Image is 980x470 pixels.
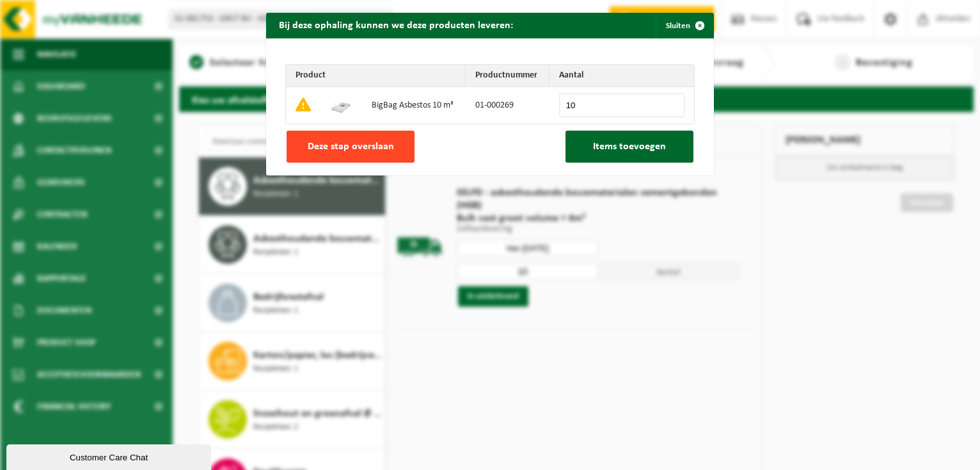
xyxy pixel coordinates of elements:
[331,94,351,115] img: 01-000269
[287,131,415,163] button: Deze stap overslaan
[286,65,466,87] th: Product
[466,65,549,87] th: Productnummer
[466,87,549,124] td: 01-000269
[6,442,214,470] iframe: chat widget
[565,131,693,163] button: Items toevoegen
[266,13,526,37] h2: Bij deze ophaling kunnen we deze producten leveren:
[656,13,713,38] button: Sluiten
[308,142,394,152] span: Deze stap overslaan
[362,87,466,124] td: BigBag Asbestos 10 m³
[593,142,666,152] span: Items toevoegen
[549,65,694,87] th: Aantal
